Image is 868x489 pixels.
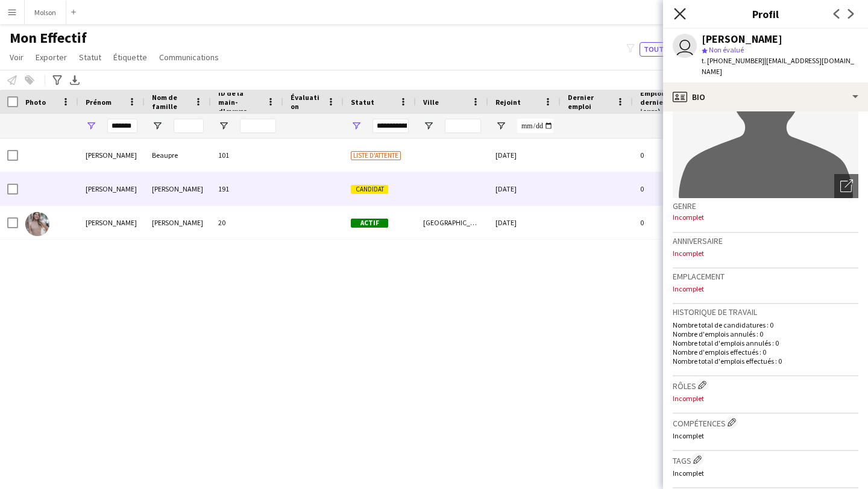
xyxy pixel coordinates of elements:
[663,83,868,111] div: Bio
[488,139,561,172] div: [DATE]
[145,206,211,239] div: [PERSON_NAME]
[211,172,283,205] div: 191
[423,120,434,131] button: Ouvrir le menu de filtre
[488,206,561,239] div: [DATE]
[351,219,388,228] span: Actif
[702,56,764,65] span: t. [PHONE_NUMBER]
[495,120,506,131] button: Ouvrir le menu de filtre
[673,394,858,403] p: Incomplet
[86,98,112,107] span: Prénom
[640,89,690,116] span: Emplois (90 derniers jours)
[673,453,858,466] h3: Tags
[351,98,374,107] span: Statut
[673,357,858,366] p: Nombre total d'emplois effectués : 0
[86,120,96,131] button: Ouvrir le menu de filtre
[834,174,858,198] div: Ouvrir les photos pop-in
[351,120,362,131] button: Ouvrir le menu de filtre
[152,93,189,111] span: Nom de famille
[31,49,72,65] a: Exporter
[108,49,152,65] a: Étiquette
[74,49,106,65] a: Statut
[673,213,704,222] span: Incomplet
[702,56,854,76] span: | [EMAIL_ADDRESS][DOMAIN_NAME]
[159,52,219,63] span: Communications
[145,139,211,172] div: Beaupre
[673,320,858,329] p: Nombre total de candidatures : 0
[78,139,145,172] div: [PERSON_NAME]
[351,185,388,194] span: Candidat
[633,206,711,239] div: 0
[36,52,67,63] span: Exporter
[107,119,137,133] input: Prénom Entrée de filtre
[79,52,101,63] span: Statut
[673,284,858,293] p: Incomplet
[174,119,204,133] input: Nom de famille Entrée de filtre
[495,98,521,107] span: Rejoint
[145,172,211,205] div: [PERSON_NAME]
[673,469,858,478] p: Incomplet
[633,139,711,172] div: 0
[25,1,66,24] button: Molson
[211,139,283,172] div: 101
[488,172,561,205] div: [DATE]
[633,172,711,205] div: 0
[517,119,553,133] input: Rejoint Entrée de filtre
[423,98,439,107] span: Ville
[68,73,82,87] app-action-btn: Exporter en XLSX
[673,416,858,429] h3: Compétences
[10,52,24,63] span: Voir
[25,212,49,236] img: Vanessa Cabral
[673,329,858,338] p: Nombre d'emplois annulés : 0
[154,49,224,65] a: Communications
[673,201,858,211] h3: Genre
[218,89,262,116] span: ID de la main-d'œuvre
[702,34,782,45] div: [PERSON_NAME]
[673,338,858,347] p: Nombre total d'emplois annulés : 0
[240,119,276,133] input: ID de la main-d'œuvre Entrée de filtre
[78,172,145,205] div: [PERSON_NAME]
[152,120,163,131] button: Ouvrir le menu de filtre
[416,206,488,239] div: [GEOGRAPHIC_DATA]
[673,379,858,391] h3: Rôles
[218,120,229,131] button: Ouvrir le menu de filtre
[568,93,611,111] span: Dernier emploi
[10,29,87,47] span: Mon Effectif
[5,49,28,65] a: Voir
[445,119,481,133] input: Ville Entrée de filtre
[673,431,858,440] p: Incomplet
[673,271,858,282] h3: Emplacement
[113,52,147,63] span: Étiquette
[211,206,283,239] div: 20
[50,73,64,87] app-action-btn: Filtres avancés
[78,206,145,239] div: [PERSON_NAME]
[673,235,858,246] h3: Anniversaire
[25,98,46,107] span: Photo
[291,93,322,111] span: Évaluation
[673,249,858,258] p: Incomplet
[673,307,858,317] h3: Historique de travail
[673,347,858,357] p: Nombre d'emplois effectués : 0
[709,45,744,54] span: Non évalué
[640,42,720,57] button: Tout le monde2,234
[663,6,868,22] h3: Profil
[351,151,401,160] span: Liste d'attente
